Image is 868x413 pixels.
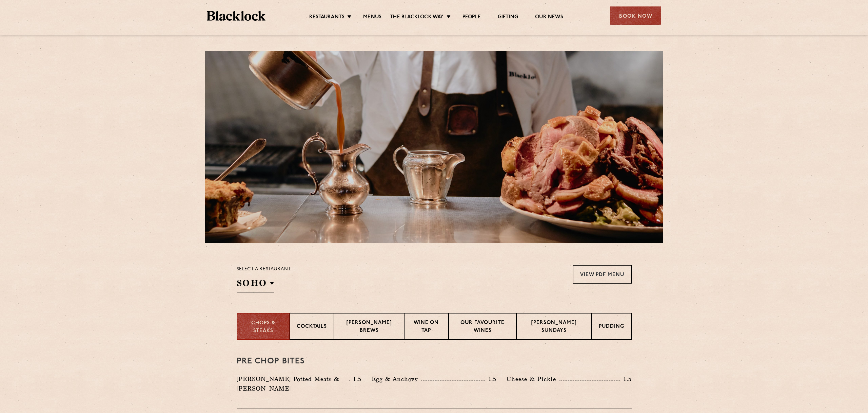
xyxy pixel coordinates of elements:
p: [PERSON_NAME] Potted Meats & [PERSON_NAME] [237,374,350,393]
a: Our News [535,14,563,21]
p: 1.5 [620,375,632,383]
a: People [462,14,481,21]
p: [PERSON_NAME] Brews [341,319,397,335]
p: Our favourite wines [456,319,509,335]
p: [PERSON_NAME] Sundays [524,319,585,335]
p: Select a restaurant [237,265,291,274]
a: Gifting [498,14,518,21]
img: BL_Textured_Logo-footer-cropped.svg [207,11,265,21]
div: Book Now [610,6,661,25]
h2: SOHO [237,277,274,292]
a: Restaurants [309,14,344,21]
a: Menus [363,14,381,21]
p: Wine on Tap [411,319,441,335]
a: View PDF Menu [573,265,632,284]
p: Cocktails [297,323,327,331]
h3: Pre Chop Bites [237,357,632,366]
p: Cheese & Pickle [507,374,559,384]
a: The Blacklock Way [390,14,443,21]
p: 1.5 [485,375,497,383]
p: Egg & Anchovy [372,374,421,384]
p: Chops & Steaks [244,320,283,335]
p: Pudding [599,323,624,331]
p: 1.5 [350,375,361,383]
